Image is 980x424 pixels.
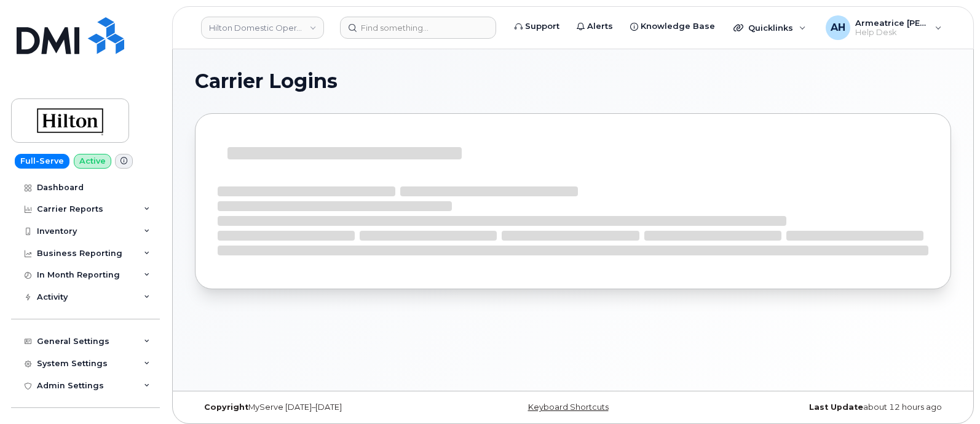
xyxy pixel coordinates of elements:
[528,402,609,412] a: Keyboard Shortcuts
[195,402,447,412] div: MyServe [DATE]–[DATE]
[204,402,248,412] strong: Copyright
[699,402,951,412] div: about 12 hours ago
[809,402,863,412] strong: Last Update
[195,72,338,90] span: Carrier Logins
